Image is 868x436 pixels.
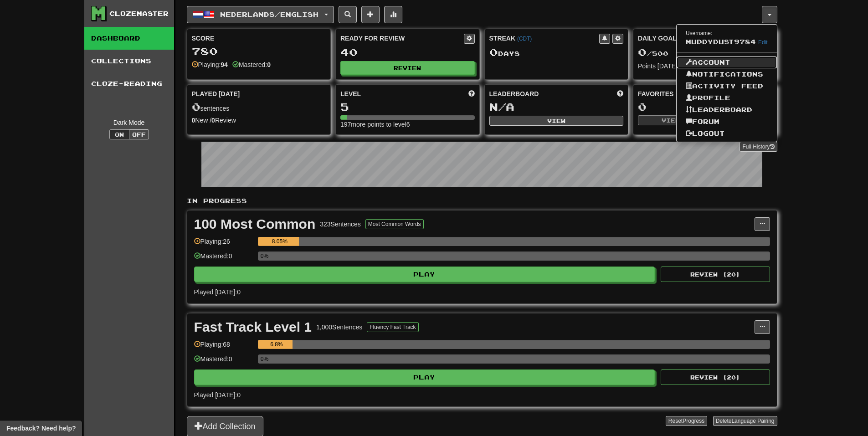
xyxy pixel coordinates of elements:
[187,196,777,205] p: In Progress
[220,10,318,18] span: Nederlands / English
[192,34,326,43] div: Score
[677,128,777,139] a: Logout
[638,34,761,44] div: Daily Goal
[84,50,174,72] a: Collections
[221,61,228,68] strong: 94
[740,142,777,152] a: Full History
[638,46,647,58] span: 0
[129,129,149,139] button: Off
[638,89,772,98] div: Favorites
[489,46,498,58] span: 0
[666,416,707,426] button: ResetProgress
[261,340,293,349] div: 6.8%
[192,117,195,124] strong: 0
[340,34,464,43] div: Ready for Review
[192,46,326,57] div: 780
[713,416,777,426] button: DeleteLanguage Pairing
[192,116,326,125] div: New / Review
[340,61,475,75] button: Review
[194,237,253,252] div: Playing: 26
[194,267,655,282] button: Play
[489,100,514,113] span: N/A
[517,36,532,42] a: (CDT)
[84,27,174,50] a: Dashboard
[489,89,539,98] span: Leaderboard
[677,116,777,128] a: Forum
[267,61,271,68] strong: 0
[489,116,624,126] button: View
[638,115,704,125] button: View
[638,101,772,113] div: 0
[194,354,253,369] div: Mastered: 0
[192,89,240,98] span: Played [DATE]
[661,369,770,385] button: Review (20)
[384,6,402,23] button: More stats
[683,418,704,424] span: Progress
[489,34,600,43] div: Streak
[211,117,215,124] strong: 0
[686,38,756,46] span: MuddyDust9784
[320,220,361,229] div: 323 Sentences
[340,46,475,58] div: 40
[758,39,768,46] a: Edit
[340,101,475,113] div: 5
[261,237,299,246] div: 8.05%
[361,6,380,23] button: Add sentence to collection
[192,60,228,69] div: Playing:
[232,60,271,69] div: Mastered:
[638,62,772,71] div: Points [DATE]
[194,251,253,267] div: Mastered: 0
[194,369,655,385] button: Play
[91,118,167,127] div: Dark Mode
[109,129,129,139] button: On
[661,267,770,282] button: Review (20)
[194,217,316,231] div: 100 Most Common
[339,6,357,23] button: Search sentences
[731,418,774,424] span: Language Pairing
[192,100,200,113] span: 0
[187,6,334,23] button: Nederlands/English
[316,323,362,332] div: 1,000 Sentences
[365,219,424,229] button: Most Common Words
[192,101,326,113] div: sentences
[677,56,777,68] a: Account
[468,89,475,98] span: Score more points to level up
[638,50,668,57] span: / 500
[340,89,361,98] span: Level
[677,104,777,116] a: Leaderboard
[677,92,777,104] a: Profile
[367,322,418,332] button: Fluency Fast Track
[194,391,241,399] span: Played [DATE]: 0
[194,340,253,355] div: Playing: 68
[677,68,777,80] a: Notifications
[340,120,475,129] div: 197 more points to level 6
[194,320,312,334] div: Fast Track Level 1
[489,46,624,58] div: Day s
[677,80,777,92] a: Activity Feed
[84,72,174,95] a: Cloze-Reading
[194,288,241,296] span: Played [DATE]: 0
[617,89,623,98] span: This week in points, UTC
[686,30,712,36] small: Username:
[109,9,169,18] div: Clozemaster
[6,424,76,433] span: Open feedback widget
